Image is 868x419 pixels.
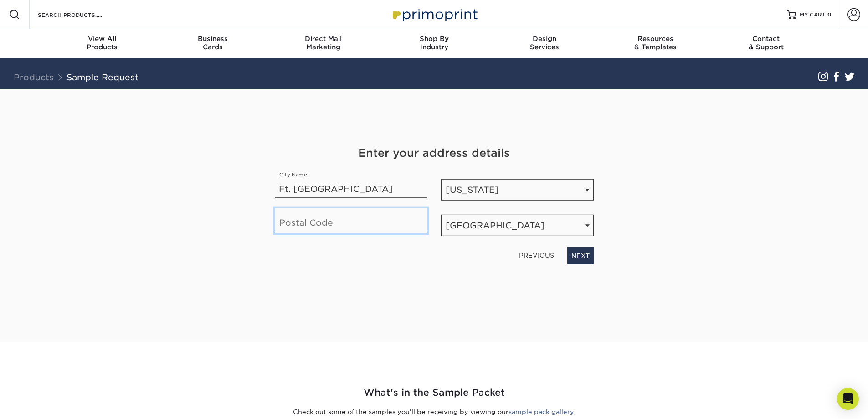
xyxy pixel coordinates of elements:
[489,35,600,51] div: Services
[600,29,711,58] a: Resources& Templates
[168,407,701,416] p: Check out some of the samples you’ll be receiving by viewing our .
[489,29,600,58] a: DesignServices
[14,72,54,82] a: Products
[157,29,268,58] a: BusinessCards
[800,11,826,19] span: MY CART
[711,29,822,58] a: Contact& Support
[389,5,480,24] img: Primoprint
[275,145,594,161] h4: Enter your address details
[515,248,558,263] a: PREVIOUS
[67,72,139,82] a: Sample Request
[711,35,822,43] span: Contact
[47,35,158,51] div: Products
[837,388,859,410] div: Open Intercom Messenger
[711,35,822,51] div: & Support
[168,386,701,400] h2: What's in the Sample Packet
[567,247,594,264] a: NEXT
[37,9,126,20] input: SEARCH PRODUCTS.....
[600,35,711,43] span: Resources
[600,35,711,51] div: & Templates
[379,35,489,43] span: Shop By
[489,35,600,43] span: Design
[157,35,268,51] div: Cards
[379,29,489,58] a: Shop ByIndustry
[47,29,158,58] a: View AllProducts
[47,35,158,43] span: View All
[268,29,379,58] a: Direct MailMarketing
[379,35,489,51] div: Industry
[157,35,268,43] span: Business
[827,11,832,18] span: 0
[268,35,379,51] div: Marketing
[508,408,574,415] a: sample pack gallery
[268,35,379,43] span: Direct Mail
